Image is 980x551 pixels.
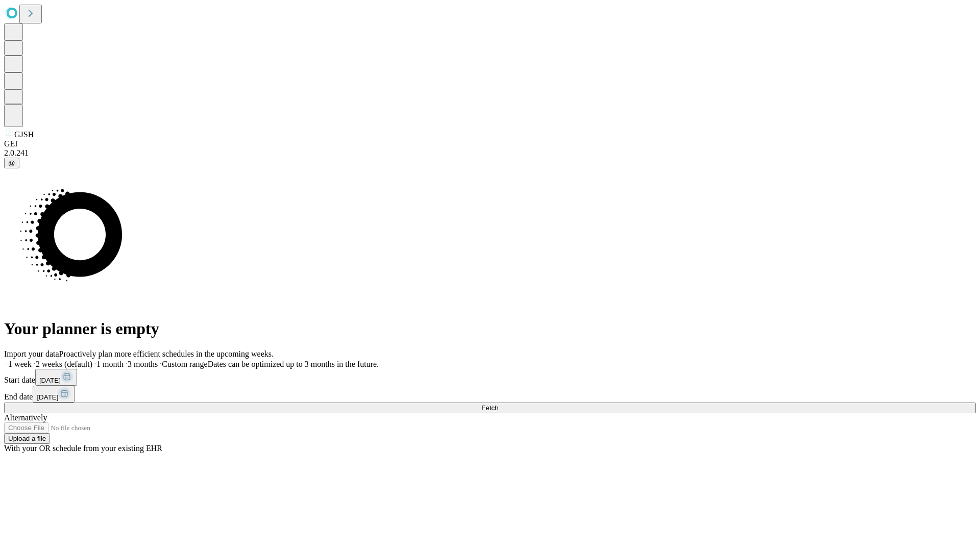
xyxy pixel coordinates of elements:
button: [DATE] [33,386,75,403]
span: Fetch [481,404,498,412]
h1: Your planner is empty [4,319,976,338]
span: With your OR schedule from your existing EHR [4,444,162,453]
div: GEI [4,139,976,148]
span: 1 week [8,360,32,368]
span: Alternatively [4,413,47,422]
button: @ [4,158,19,168]
span: 1 month [96,360,124,368]
button: [DATE] [35,369,77,386]
span: 2 weeks (default) [36,360,92,368]
span: [DATE] [39,377,61,384]
span: 3 months [128,360,158,368]
span: [DATE] [37,393,58,401]
button: Fetch [4,403,976,413]
div: End date [4,386,976,403]
button: Upload a file [4,433,50,444]
span: Dates can be optimized up to 3 months in the future. [208,360,379,368]
span: Import your data [4,349,59,358]
div: 2.0.241 [4,148,976,158]
span: Proactively plan more efficient schedules in the upcoming weeks. [59,349,274,358]
div: Start date [4,369,976,386]
span: @ [8,159,15,167]
span: Custom range [162,360,207,368]
span: GJSH [14,130,34,139]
